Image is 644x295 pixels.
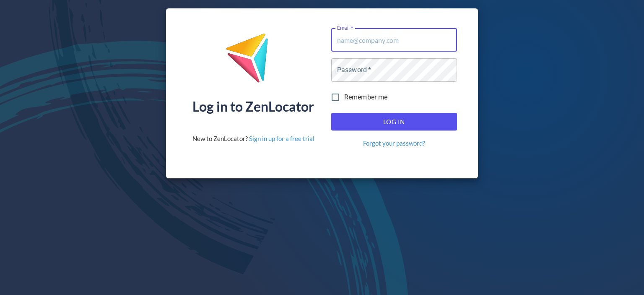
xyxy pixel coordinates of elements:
a: Forgot your password? [363,139,425,148]
div: New to ZenLocator? [192,134,314,143]
button: Log In [331,113,457,131]
span: Remember me [344,92,388,102]
a: Sign in up for a free trial [249,135,314,142]
span: Log In [340,116,448,127]
img: ZenLocator [225,33,281,89]
input: name@company.com [331,28,457,52]
div: Log in to ZenLocator [192,100,314,113]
